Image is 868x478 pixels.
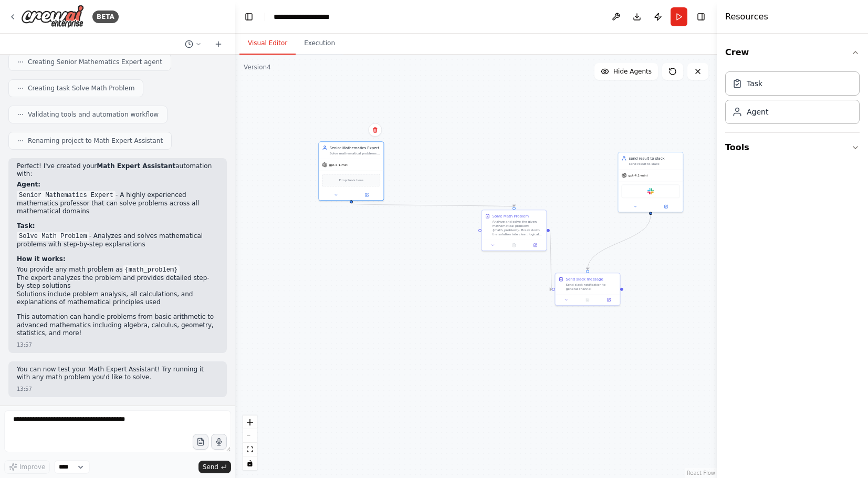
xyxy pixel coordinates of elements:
code: Senior Mathematics Expert [17,191,116,200]
button: fit view [243,443,257,456]
li: The expert analyzes the problem and provides detailed step-by-step solutions [17,274,218,290]
span: Send [203,463,218,471]
div: Agent [747,107,768,117]
div: Send slack messageSend slack notification to general channel [555,273,620,306]
div: React Flow controls [243,415,257,470]
button: Open in side panel [600,297,618,303]
g: Edge from 72ccfb24-babb-4bce-82a5-098260769a2c to b5b9bd26-ef0c-42f6-8235-4e6289c4169f [349,202,517,209]
div: BETA [92,11,119,23]
img: Slack [647,188,654,194]
strong: How it works: [17,255,66,263]
button: zoom in [243,415,257,429]
div: send result to slack [629,155,679,161]
li: - A highly experienced mathematics professor that can solve problems across all mathematical domains [17,191,218,216]
li: Solutions include problem analysis, all calculations, and explanations of mathematical principles... [17,290,218,307]
p: You can now test your Math Expert Assistant! Try running it with any math problem you'd like to s... [17,366,218,382]
span: gpt-4.1-mini [329,163,348,167]
div: 13:57 [17,341,32,349]
button: Hide right sidebar [694,9,708,24]
h4: Resources [725,11,768,23]
div: Solve mathematical problems of all levels with clear, step-by-step explanations. Provide accurate... [329,151,380,155]
div: send result to slack [629,162,679,166]
button: Switch to previous chat [181,38,206,50]
div: Version 4 [244,63,271,71]
button: Open in side panel [526,242,544,248]
span: Validating tools and automation workflow [28,110,159,119]
code: Solve Math Problem [17,232,89,241]
a: React Flow attribution [687,470,715,476]
button: Crew [725,38,860,67]
button: Visual Editor [239,33,296,55]
li: - Analyzes and solves mathematical problems with step-by-step explanations [17,232,218,249]
span: Hide Agents [613,67,652,76]
img: Logo [21,5,84,28]
p: This automation can handle problems from basic arithmetic to advanced mathematics including algeb... [17,313,218,338]
div: Solve Math Problem [492,213,529,219]
div: Crew [725,67,860,132]
span: gpt-4.1-mini [628,173,647,178]
button: Upload files [193,434,208,450]
div: Senior Mathematics ExpertSolve mathematical problems of all levels with clear, step-by-step expla... [318,141,384,201]
strong: Task: [17,222,35,230]
span: Creating task Solve Math Problem [28,84,134,92]
button: Hide Agents [594,63,658,80]
div: Task [747,78,762,89]
button: toggle interactivity [243,456,257,470]
button: Execution [296,33,343,55]
span: Creating Senior Mathematics Expert agent [28,58,162,66]
button: Open in side panel [651,203,681,210]
g: Edge from 06fe31bd-0d9c-489c-965f-cf70f1ae2103 to 0939afd4-6267-430d-8d04-12c3c98b520f [585,215,653,270]
button: Open in side panel [352,192,382,198]
nav: breadcrumb [274,12,350,22]
g: Edge from b5b9bd26-ef0c-42f6-8235-4e6289c4169f to 0939afd4-6267-430d-8d04-12c3c98b520f [547,228,555,293]
button: Start a new chat [210,38,227,50]
div: send result to slacksend result to slackgpt-4.1-miniSlack [618,152,683,212]
button: Tools [725,133,860,162]
li: You provide any math problem as [17,266,218,274]
div: Send slack notification to general channel [566,283,616,291]
p: Perfect! I've created your automation with: [17,162,218,179]
button: Improve [4,460,50,474]
div: Send slack message [566,276,603,282]
div: Analyze and solve the given mathematical problem: {math_problem}. Break down the solution into cl... [492,220,543,236]
button: Click to speak your automation idea [211,434,227,450]
span: Drop tools here [339,178,363,183]
button: Hide left sidebar [242,9,256,24]
code: {math_problem} [123,265,180,275]
strong: Agent: [17,181,40,188]
div: Solve Math ProblemAnalyze and solve the given mathematical problem: {math_problem}. Break down th... [481,210,547,251]
div: Senior Mathematics Expert [329,145,380,150]
button: Send [198,461,231,473]
span: Improve [19,463,45,471]
strong: Math Expert Assistant [97,162,175,170]
button: Delete node [368,123,382,137]
div: 13:57 [17,385,32,393]
button: No output available [577,297,599,303]
span: Renaming project to Math Expert Assistant [28,137,163,145]
button: No output available [503,242,525,248]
